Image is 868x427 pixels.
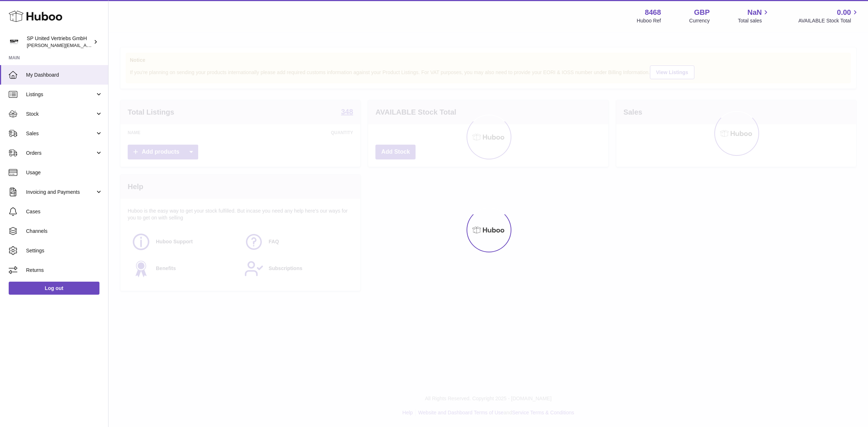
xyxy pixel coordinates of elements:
[9,37,20,47] img: tim@sp-united.com
[738,8,770,24] a: NaN Total sales
[27,42,145,48] span: [PERSON_NAME][EMAIL_ADDRESS][DOMAIN_NAME]
[694,8,710,17] strong: GBP
[837,8,851,17] span: 0.00
[747,8,762,17] span: NaN
[9,282,99,295] a: Log out
[26,111,95,118] span: Stock
[645,8,661,17] strong: 8468
[26,130,95,137] span: Sales
[798,17,859,24] span: AVAILABLE Stock Total
[26,150,95,157] span: Orders
[738,17,770,24] span: Total sales
[26,72,103,78] span: My Dashboard
[26,228,103,235] span: Channels
[26,169,103,176] span: Usage
[27,35,92,49] div: SP United Vertriebs GmbH
[637,17,661,24] div: Huboo Ref
[689,17,710,24] div: Currency
[798,8,859,24] a: 0.00 AVAILABLE Stock Total
[26,91,95,98] span: Listings
[26,247,103,254] span: Settings
[26,208,103,215] span: Cases
[26,267,103,274] span: Returns
[26,189,95,196] span: Invoicing and Payments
